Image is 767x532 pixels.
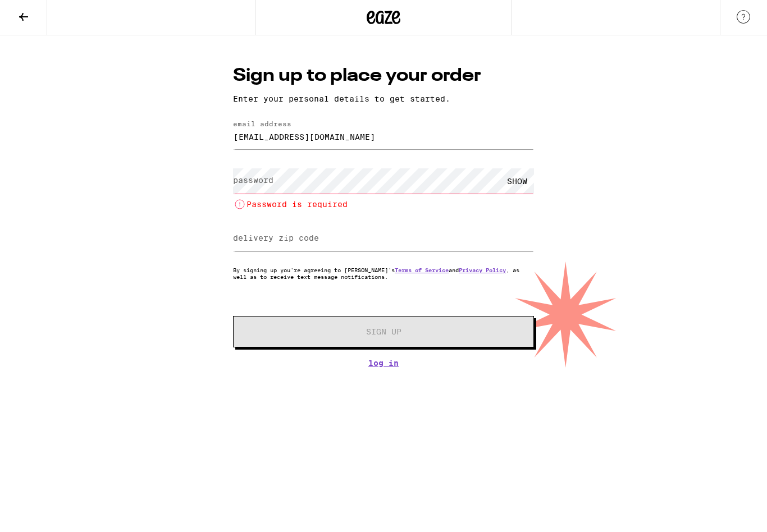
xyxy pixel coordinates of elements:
[233,176,273,185] label: password
[7,8,81,17] span: Hi. Need any help?
[459,267,506,274] a: Privacy Policy
[500,169,534,194] div: SHOW
[233,198,534,212] li: Password is required
[233,317,534,348] button: Sign Up
[233,227,534,252] input: delivery zip code
[233,125,534,150] input: email address
[233,95,534,104] p: Enter your personal details to get started.
[233,359,534,368] a: Log In
[366,328,401,336] span: Sign Up
[233,267,534,281] p: By signing up you're agreeing to [PERSON_NAME]'s and , as well as to receive text message notific...
[233,121,291,128] label: email address
[395,267,449,274] a: Terms of Service
[233,64,534,89] h1: Sign up to place your order
[233,234,319,243] label: delivery zip code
